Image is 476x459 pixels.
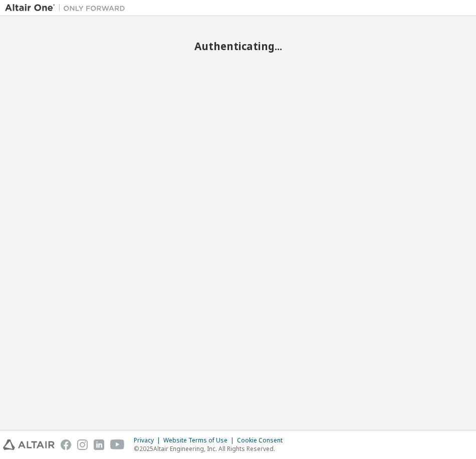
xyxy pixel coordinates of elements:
[134,444,289,453] p: © 2025 Altair Engineering, Inc. All Rights Reserved.
[163,436,237,444] div: Website Terms of Use
[5,3,130,13] img: Altair One
[77,439,88,450] img: instagram.svg
[134,436,163,444] div: Privacy
[94,439,104,450] img: linkedin.svg
[3,439,55,450] img: altair_logo.svg
[110,439,125,450] img: youtube.svg
[237,436,289,444] div: Cookie Consent
[61,439,71,450] img: facebook.svg
[5,40,471,53] h2: Authenticating...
